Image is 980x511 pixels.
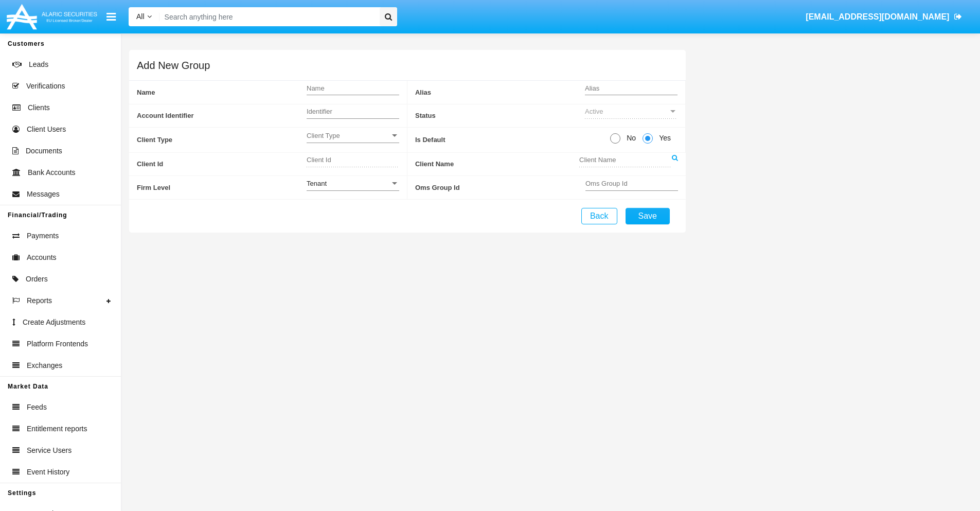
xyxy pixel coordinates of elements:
input: Search [159,7,376,26]
span: Client Name [415,153,579,176]
span: Is Default [415,128,610,152]
span: Create Adjustments [23,317,85,328]
span: Event History [27,467,69,478]
span: Documents [26,146,62,156]
span: All [136,12,145,21]
span: Name [137,81,307,104]
a: All [129,11,159,22]
span: Service Users [27,445,72,456]
span: Firm Level [137,176,307,199]
span: Active [585,108,603,115]
span: Exchanges [27,360,62,371]
span: Reports [27,295,52,306]
span: Payments [27,231,59,241]
span: Accounts [27,252,57,263]
span: Platform Frontends [27,339,88,349]
h5: Add New Group [137,61,210,69]
span: Yes [653,133,673,144]
span: Client Type [307,131,390,140]
span: Entitlement reports [27,424,87,434]
a: [EMAIL_ADDRESS][DOMAIN_NAME] [801,3,967,31]
span: Verifications [26,81,65,92]
span: Client Id [137,153,307,176]
span: Bank Accounts [28,167,76,178]
button: Save [626,208,670,224]
span: Orders [26,274,48,285]
img: Logo image [5,2,99,32]
span: Alias [415,81,585,104]
span: Feeds [27,402,47,413]
span: Client Users [27,124,66,135]
span: Oms Group Id [415,176,585,199]
span: [EMAIL_ADDRESS][DOMAIN_NAME] [806,12,949,21]
span: Leads [29,59,48,70]
span: Client Type [137,128,307,152]
span: No [620,133,638,144]
span: Messages [27,189,60,200]
span: Status [415,104,585,128]
span: Account Identifier [137,104,307,128]
span: Clients [28,102,50,113]
button: Back [581,208,617,224]
span: Tenant [307,180,327,187]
